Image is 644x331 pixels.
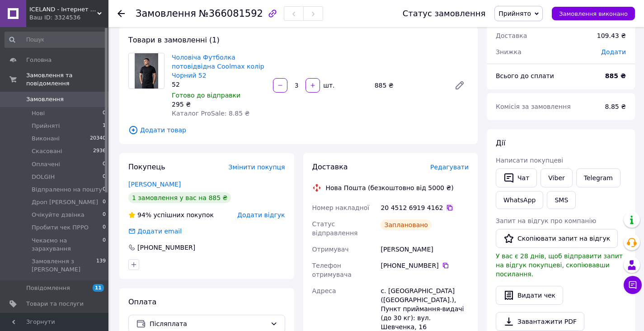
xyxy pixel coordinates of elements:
[90,135,106,143] span: 20340
[312,262,352,278] span: Телефон отримувача
[128,36,220,44] span: Товари в замовленні (1)
[103,224,106,232] span: 0
[32,224,89,232] span: Пробити чек ПРРО
[103,198,106,206] span: 0
[172,100,266,109] div: 295 ₴
[118,9,125,18] div: Повернутися назад
[605,103,626,110] span: 8.85 ₴
[135,53,159,89] img: Чоловіча Футболка потовідвідна Coolmax колір Чорний 52
[32,211,85,219] span: Очікуйте дзвінка
[128,163,165,171] span: Покупець
[150,319,267,329] span: Післяплата
[103,173,106,181] span: 0
[172,54,264,79] a: Чоловіча Футболка потовідвідна Coolmax колір Чорний 52
[136,227,183,236] div: Додати email
[128,125,469,135] span: Додати товар
[321,81,335,90] div: шт.
[93,284,104,292] span: 11
[552,7,635,20] button: Замовлення виконано
[172,80,266,89] div: 52
[29,5,97,14] span: ICELAND - Інтернет магазин мілітарі одягу
[32,147,62,155] span: Скасовані
[32,109,45,117] span: Нові
[199,8,263,19] span: №366081592
[592,26,631,46] div: 109.43 ₴
[237,211,285,219] span: Додати відгук
[103,122,106,130] span: 1
[496,252,623,278] span: У вас є 28 днів, щоб відправити запит на відгук покупцеві, скопіювавши посилання.
[32,160,60,168] span: Оплачені
[379,241,470,257] div: [PERSON_NAME]
[32,173,55,181] span: DOLGIH
[26,95,64,103] span: Замовлення
[605,72,626,79] b: 885 ₴
[381,203,469,212] div: 20 4512 6919 4162
[496,48,522,56] span: Знижка
[103,211,106,219] span: 0
[624,276,642,294] button: Чат з покупцем
[26,284,70,292] span: Повідомлення
[103,109,106,117] span: 0
[103,160,106,168] span: 0
[601,48,626,56] span: Додати
[496,103,571,110] span: Комісія за замовлення
[5,32,107,48] input: Пошук
[229,163,285,171] span: Змінити покупця
[26,300,84,308] span: Товари та послуги
[324,183,456,192] div: Нова Пошта (безкоштовно від 5000 ₴)
[496,312,584,331] a: Завантажити PDF
[312,246,349,253] span: Отримувач
[29,14,108,22] div: Ваш ID: 3324536
[96,257,106,274] span: 139
[371,79,447,92] div: 885 ₴
[430,163,469,171] span: Редагувати
[32,135,60,143] span: Виконані
[128,192,231,203] div: 1 замовлення у вас на 885 ₴
[498,10,531,17] span: Прийнято
[136,243,196,252] div: [PHONE_NUMBER]
[26,56,52,64] span: Головна
[403,9,486,18] div: Статус замовлення
[496,217,596,224] span: Запит на відгук про компанію
[32,198,98,206] span: Дроп [PERSON_NAME]
[32,237,103,253] span: Чекаємо на зарахування
[541,168,572,187] a: Viber
[496,32,527,39] span: Доставка
[312,163,348,171] span: Доставка
[32,257,96,274] span: Замовлення з [PERSON_NAME]
[137,211,151,219] span: 94%
[32,186,102,194] span: Відпраленно на пошту
[127,227,183,236] div: Додати email
[93,147,106,155] span: 2936
[496,139,505,147] span: Дії
[103,237,106,253] span: 0
[312,204,370,211] span: Номер накладної
[547,191,576,209] button: SMS
[559,10,628,17] span: Замовлення виконано
[496,157,563,164] span: Написати покупцеві
[451,76,469,94] a: Редагувати
[496,191,543,209] a: WhatsApp
[381,261,469,270] div: [PHONE_NUMBER]
[312,287,336,294] span: Адреса
[128,298,156,306] span: Оплата
[381,219,432,230] div: Заплановано
[32,122,60,130] span: Прийняті
[136,8,196,19] span: Замовлення
[128,181,181,188] a: [PERSON_NAME]
[103,186,106,194] span: 0
[496,72,554,79] span: Всього до сплати
[172,92,240,99] span: Готово до відправки
[496,229,618,248] button: Скопіювати запит на відгук
[496,286,563,305] button: Видати чек
[576,168,620,187] a: Telegram
[128,210,214,219] div: успішних покупок
[496,168,537,187] button: Чат
[26,71,108,88] span: Замовлення та повідомлення
[172,110,249,117] span: Каталог ProSale: 8.85 ₴
[312,220,358,237] span: Статус відправлення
